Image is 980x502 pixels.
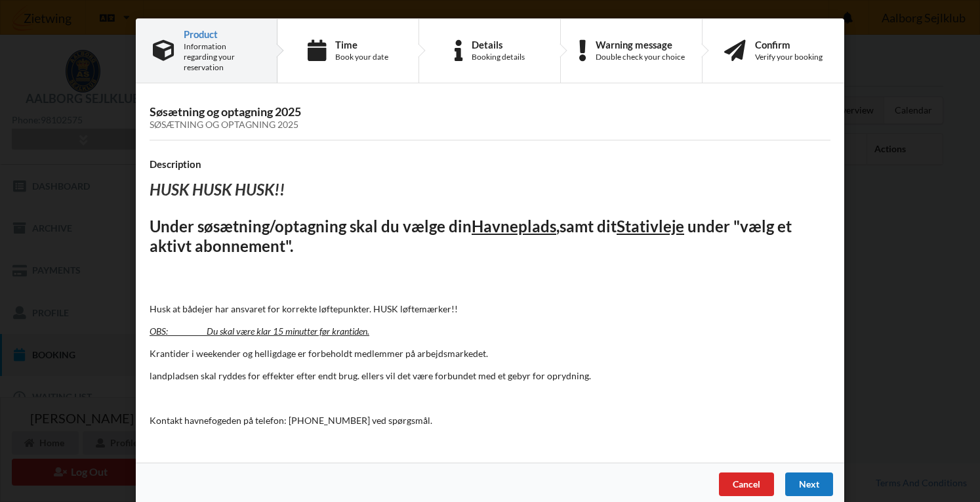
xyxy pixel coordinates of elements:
[150,347,830,360] p: Krantider i weekender og helligdage er forbeholdt medlemmer på arbejdsmarkedet.
[150,104,830,131] h3: Søsætning og optagning 2025
[755,52,823,62] div: Verify your booking
[596,39,685,50] div: Warning message
[150,369,830,383] p: landpladsen skal ryddes for effekter efter endt brug. ellers vil det være forbundet med et gebyr ...
[785,472,833,496] div: Next
[150,119,830,131] div: Søsætning og optagning 2025
[150,158,830,171] h4: Description
[150,325,369,337] u: OBS: Du skal være klar 15 minutter før krantiden.
[150,217,830,257] h2: Under søsætning/optagning skal du vælge din samt dit under "vælg et aktivt abonnement".
[472,217,556,236] u: Havneplads
[150,303,830,316] p: Husk at bådejer har ansvaret for korrekte løftepunkter. HUSK løftemærker!!
[617,217,684,236] u: Stativleje
[556,217,560,236] u: ,
[755,39,823,50] div: Confirm
[335,39,388,50] div: Time
[184,29,260,39] div: Product
[472,52,525,62] div: Booking details
[150,414,830,427] p: Kontakt havnefogeden på telefon: [PHONE_NUMBER] ved spørgsmål.
[150,180,285,199] i: HUSK HUSK HUSK!!
[472,39,525,50] div: Details
[596,52,685,62] div: Double check your choice
[184,41,260,73] div: Information regarding your reservation
[335,52,388,62] div: Book your date
[719,472,774,496] div: Cancel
